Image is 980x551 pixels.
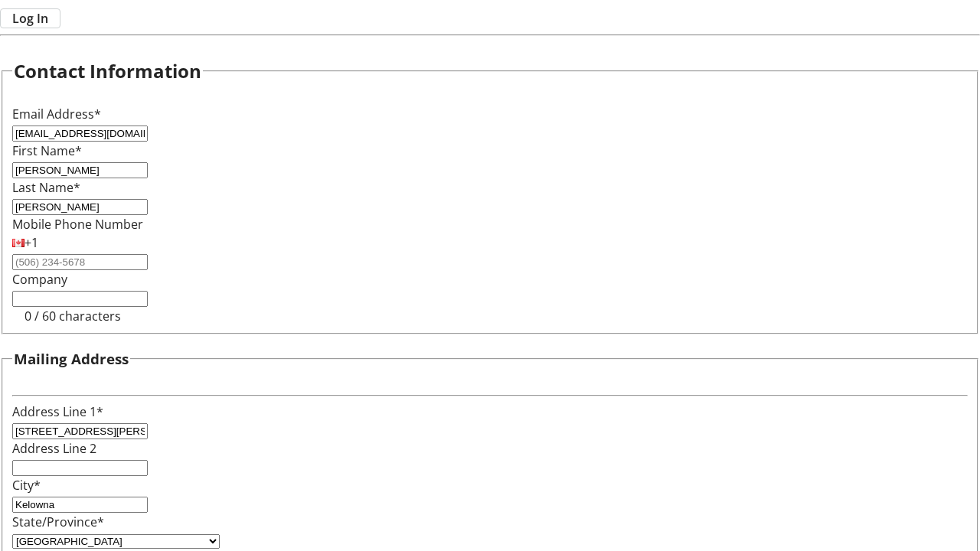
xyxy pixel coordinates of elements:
[12,271,67,288] label: Company
[12,440,96,457] label: Address Line 2
[14,57,201,85] h2: Contact Information
[12,179,80,196] label: Last Name*
[12,403,103,420] label: Address Line 1*
[14,348,129,370] h3: Mailing Address
[12,216,143,233] label: Mobile Phone Number
[12,497,148,513] input: City
[12,514,104,530] label: State/Province*
[12,9,48,28] span: Log In
[12,477,41,494] label: City*
[12,142,82,159] label: First Name*
[12,106,101,122] label: Email Address*
[12,254,148,270] input: (506) 234-5678
[12,423,148,439] input: Address
[24,308,121,324] tr-character-limit: 0 / 60 characters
